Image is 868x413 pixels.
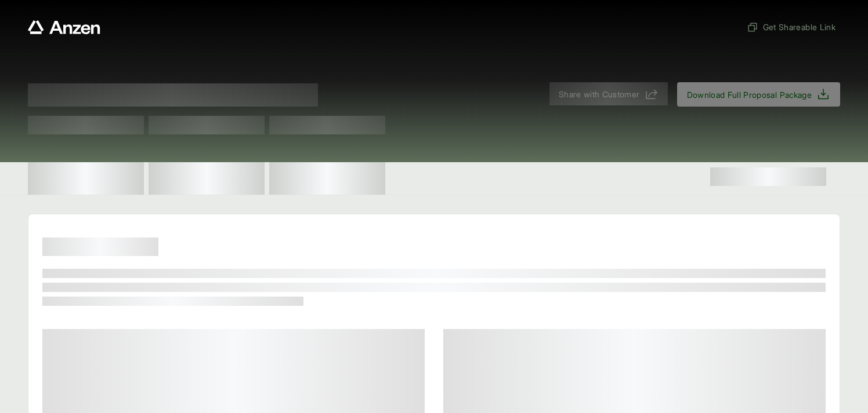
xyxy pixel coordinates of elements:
[28,83,318,107] span: Proposal for
[28,116,144,134] span: Test
[742,16,840,38] button: Get Shareable Link
[149,116,265,134] span: Test
[269,116,385,134] span: Test
[28,20,100,34] a: Anzen website
[747,21,836,33] span: Get Shareable Link
[559,88,640,100] span: Share with Customer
